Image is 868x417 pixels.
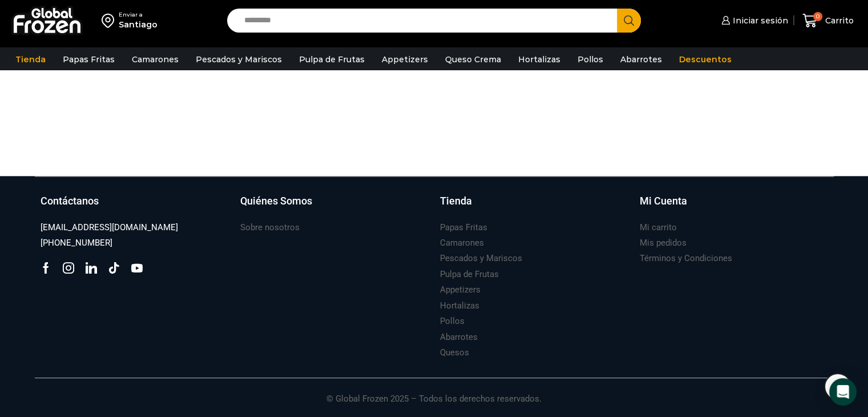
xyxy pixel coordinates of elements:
a: Hortalizas [440,298,479,314]
a: Contáctanos [41,194,229,220]
h3: Quiénes Somos [240,194,312,209]
a: Pescados y Mariscos [190,49,288,70]
a: Sobre nosotros [240,220,300,235]
a: Mis pedidos [640,235,687,251]
span: 0 [813,12,822,21]
img: address-field-icon.svg [102,11,119,30]
a: Pollos [572,49,609,70]
h3: Contáctanos [41,194,99,209]
h3: Hortalizas [440,300,479,312]
a: Hortalizas [512,49,566,70]
a: Papas Fritas [57,49,120,70]
h3: [PHONE_NUMBER] [41,237,112,249]
a: Tienda [10,49,51,70]
a: Abarrotes [440,330,478,345]
a: Appetizers [440,282,481,298]
a: Camarones [126,49,184,70]
a: 0 Carrito [800,7,857,34]
a: Appetizers [376,49,434,70]
a: Términos y Condiciones [640,251,732,266]
h3: Quesos [440,347,469,359]
a: Iniciar sesión [718,9,788,32]
h3: Pulpa de Frutas [440,268,499,280]
a: Quesos [440,345,469,360]
p: © Global Frozen 2025 – Todos los derechos reservados. [35,378,834,406]
button: Search button [617,9,641,33]
a: Pulpa de Frutas [440,267,499,282]
div: Santiago [119,19,158,30]
h3: Términos y Condiciones [640,252,732,264]
a: Tienda [440,194,628,220]
a: Quiénes Somos [240,194,429,220]
a: Papas Fritas [440,220,487,235]
div: Enviar a [119,11,158,19]
a: Descuentos [673,49,737,70]
a: Abarrotes [615,49,668,70]
h3: Sobre nosotros [240,222,300,234]
div: Open Intercom Messenger [829,378,857,406]
h3: [EMAIL_ADDRESS][DOMAIN_NAME] [41,222,178,234]
a: Mi carrito [640,220,677,235]
a: Pollos [440,314,465,329]
a: Pulpa de Frutas [293,49,370,70]
h3: Mis pedidos [640,237,687,249]
span: Carrito [822,15,854,26]
a: [EMAIL_ADDRESS][DOMAIN_NAME] [41,220,178,235]
span: Iniciar sesión [730,15,788,26]
a: Camarones [440,235,484,251]
h3: Tienda [440,194,472,209]
h3: Camarones [440,237,484,249]
h3: Abarrotes [440,331,478,343]
a: [PHONE_NUMBER] [41,235,112,251]
h3: Appetizers [440,284,481,296]
h3: Papas Fritas [440,222,487,234]
a: Queso Crema [439,49,507,70]
h3: Pescados y Mariscos [440,252,522,264]
h3: Mi Cuenta [640,194,687,209]
a: Pescados y Mariscos [440,251,522,266]
a: Mi Cuenta [640,194,828,220]
h3: Mi carrito [640,222,677,234]
h3: Pollos [440,315,465,327]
